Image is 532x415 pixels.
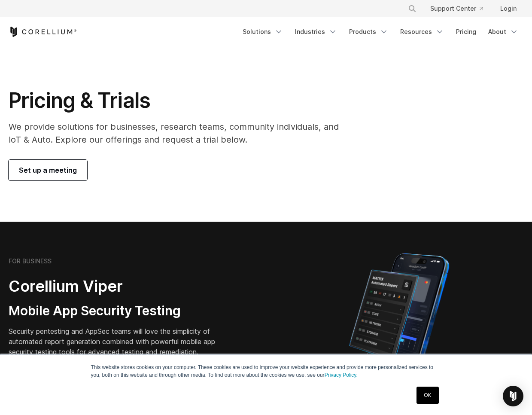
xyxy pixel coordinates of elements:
a: About [483,24,523,40]
div: Open Intercom Messenger [503,386,523,406]
h2: Corellium Viper [9,277,225,296]
a: Login [493,1,523,16]
a: Resources [395,24,449,40]
p: We provide solutions for businesses, research teams, community individuals, and IoT & Auto. Explo... [9,120,346,146]
a: Industries [290,24,342,40]
button: Search [404,1,420,16]
div: Navigation Menu [237,24,523,40]
h1: Pricing & Trials [9,88,346,113]
a: Solutions [237,24,288,40]
img: Corellium MATRIX automated report on iPhone showing app vulnerability test results across securit... [334,249,464,400]
a: Products [344,24,393,40]
h6: FOR BUSINESS [9,257,52,265]
a: OK [416,387,438,404]
p: This website stores cookies on your computer. These cookies are used to improve your website expe... [91,363,441,379]
span: Set up a meeting [19,165,77,175]
a: Support Center [423,1,490,16]
h3: Mobile App Security Testing [9,303,225,319]
a: Set up a meeting [9,160,87,180]
div: Navigation Menu [398,1,523,16]
a: Corellium Home [9,27,77,37]
a: Pricing [451,24,481,40]
p: Security pentesting and AppSec teams will love the simplicity of automated report generation comb... [9,326,225,357]
a: Privacy Policy. [325,372,358,378]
